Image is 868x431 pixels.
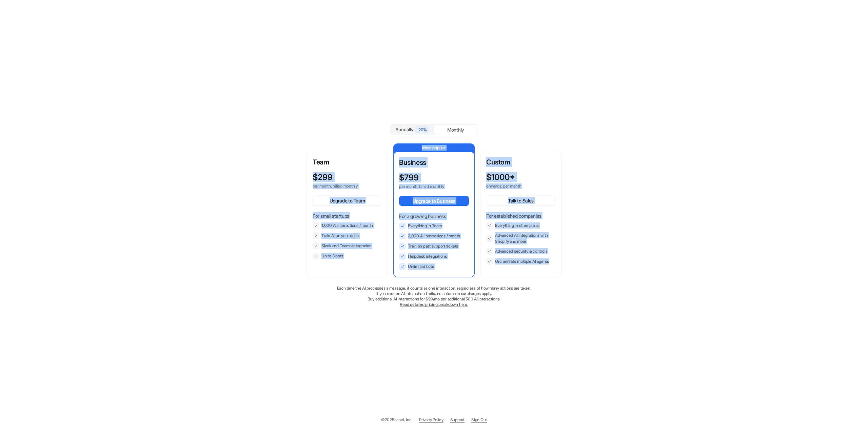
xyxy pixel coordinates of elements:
span: Support [450,417,465,423]
li: Advanced AI integrations with Shopify and more [486,232,555,244]
li: Slack and Teams integration [313,242,382,249]
a: Privacy Policy [419,417,443,423]
p: Buy additional AI interactions for $99/mo per additional 500 AI interactions. [307,296,561,302]
li: Advanced security & controls [486,248,555,255]
button: Talk to Sales [486,196,555,205]
p: $ 799 [399,173,419,182]
p: Custom [486,157,555,167]
li: Unlimited bots [399,263,469,270]
p: For small startups [313,212,382,219]
li: Everything in other plans [486,222,555,229]
button: Upgrade to Team [313,196,382,205]
li: Everything in Team [399,222,469,229]
li: Orchestrate multiple AI agents [486,258,555,265]
p: © 2025 eesel, Inc. [381,417,412,423]
span: -20% [414,126,429,133]
li: Up to 3 bots [313,253,382,259]
p: $ 299 [313,173,333,182]
p: per month, billed monthly [399,184,457,189]
div: Annually [393,126,431,133]
li: Train on past support tickets [399,243,469,250]
p: If you exceed AI interaction limits, no automatic surcharges apply. [307,291,561,296]
li: Helpdesk integrations [399,253,469,260]
li: 1,000 AI interactions / month [313,222,382,229]
p: onwards, per month [486,183,543,189]
p: Team [313,157,382,167]
p: Most popular [394,144,474,152]
a: Read detailed pricing breakdown here. [400,302,468,307]
p: Business [399,157,469,168]
p: per month, billed monthly [313,183,370,189]
li: Train AI on your docs [313,232,382,239]
button: Upgrade to Business [399,196,469,206]
p: For a growing business [399,213,469,220]
p: Each time the AI processes a message, it counts as one interaction, regardless of how many action... [307,286,561,291]
div: Monthly [434,125,477,135]
p: For established companies [486,212,555,219]
p: $ 1000* [486,173,515,182]
li: 3,000 AI interactions / month [399,233,469,239]
a: Sign Out [471,417,487,423]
